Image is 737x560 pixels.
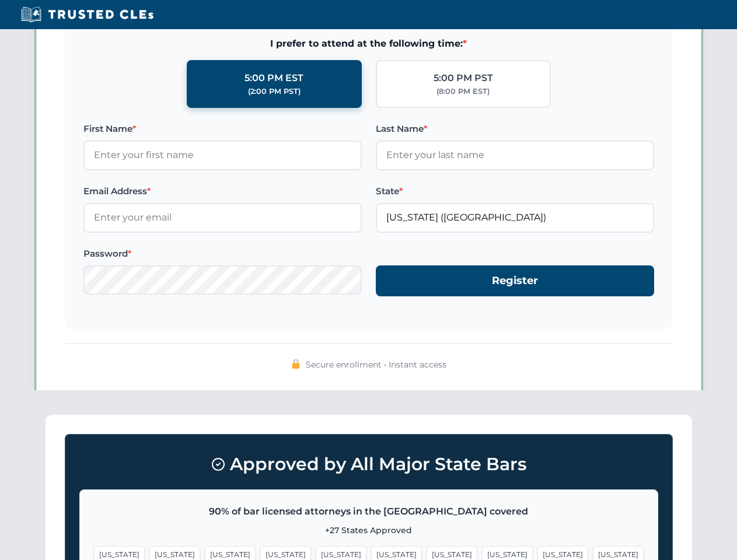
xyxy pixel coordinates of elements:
[291,359,301,369] img: 🔒
[83,141,362,170] input: Enter your first name
[83,36,654,51] span: I prefer to attend at the following time:
[79,449,658,480] h3: Approved by All Major State Bars
[436,86,490,97] div: (8:00 PM EST)
[94,524,644,537] p: +27 States Approved
[18,6,157,23] img: Trusted CLEs
[94,504,644,519] p: 90% of bar licensed attorneys in the [GEOGRAPHIC_DATA] covered
[376,141,654,170] input: Enter your last name
[248,86,301,97] div: (2:00 PM PST)
[83,247,362,261] label: Password
[83,203,362,232] input: Enter your email
[434,71,493,86] div: 5:00 PM PST
[376,265,654,296] button: Register
[376,122,654,136] label: Last Name
[244,71,303,86] div: 5:00 PM EST
[376,203,654,232] input: Florida (FL)
[83,122,362,136] label: First Name
[306,358,446,371] span: Secure enrollment • Instant access
[83,184,362,198] label: Email Address
[376,184,654,198] label: State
